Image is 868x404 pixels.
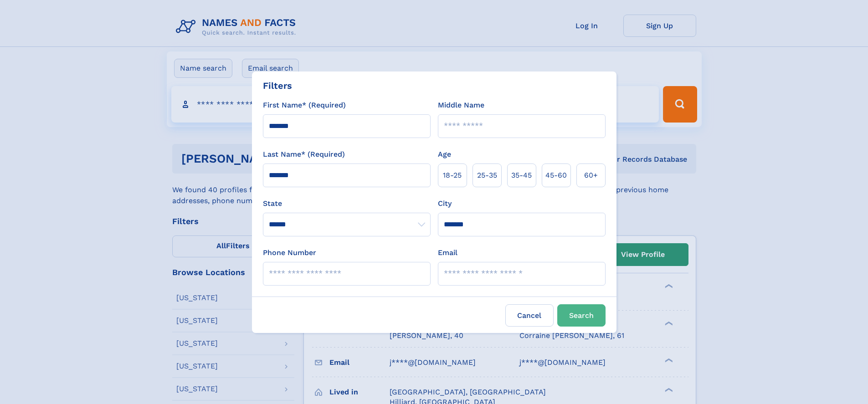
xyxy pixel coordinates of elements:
span: 25‑35 [477,170,497,181]
label: City [438,198,452,209]
div: Filters [263,79,292,92]
span: 60+ [584,170,598,181]
span: 35‑45 [511,170,532,181]
label: Email [438,247,457,258]
label: First Name* (Required) [263,100,346,111]
label: State [263,198,431,209]
span: 18‑25 [443,170,462,181]
label: Last Name* (Required) [263,149,345,160]
span: 45‑60 [545,170,567,181]
label: Age [438,149,451,160]
label: Cancel [505,304,554,327]
label: Phone Number [263,247,316,258]
label: Middle Name [438,100,484,111]
button: Search [557,304,606,327]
